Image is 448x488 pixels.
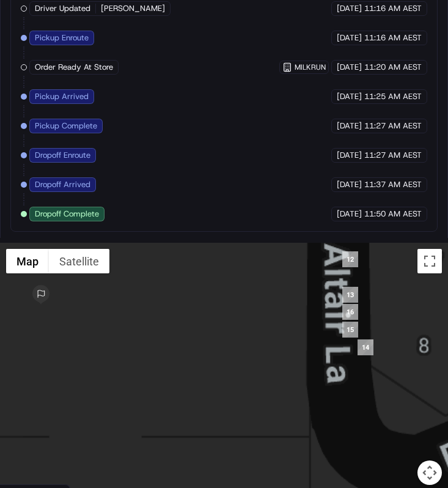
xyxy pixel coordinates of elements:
div: Start new chat [42,117,200,129]
button: Show street map [6,249,49,273]
img: Nash [12,12,37,37]
p: Welcome 👋 [12,49,222,68]
a: 📗Knowledge Base [7,172,98,194]
button: Start new chat [208,120,222,135]
span: 11:16 AM AEST [364,32,422,43]
span: [DATE] [337,150,362,161]
span: [DATE] [337,3,362,14]
button: Map camera controls [417,460,442,485]
span: Dropoff Complete [35,209,99,220]
span: Pickup Complete [35,120,97,131]
span: Driver Updated [35,3,90,14]
span: 11:16 AM AEST [364,3,422,14]
div: 16 [342,304,358,320]
span: Dropoff Arrived [35,179,90,190]
span: [DATE] [337,120,362,131]
a: Powered byPylon [86,207,148,216]
span: [DATE] [337,209,362,220]
span: Knowledge Base [24,177,94,190]
span: Pickup Arrived [35,91,89,102]
span: [DATE] [337,91,362,102]
span: Pickup Enroute [35,32,89,43]
input: Got a question? Start typing here... [32,79,220,92]
span: [DATE] [337,179,362,190]
span: [PERSON_NAME] [101,3,165,14]
span: [DATE] [337,32,362,43]
span: Dropoff Enroute [35,150,90,161]
a: 💻API Documentation [98,172,201,194]
span: API Documentation [116,177,196,190]
button: Toggle fullscreen view [417,249,442,273]
button: Show satellite imagery [49,249,109,273]
div: 📗 [12,179,22,188]
span: Order Ready At Store [35,62,113,73]
div: 14 [358,339,373,355]
span: Pylon [122,207,148,216]
div: 15 [342,322,358,338]
span: 11:27 AM AEST [364,120,422,131]
div: 13 [342,287,358,303]
span: 11:27 AM AEST [364,150,422,161]
div: We're available if you need us! [42,129,155,139]
span: 11:20 AM AEST [364,62,422,73]
span: MILKRUN [295,62,326,72]
img: 1736555255976-a54dd68f-1ca7-489b-9aae-adbdc363a1c4 [12,117,34,139]
span: 11:37 AM AEST [364,179,422,190]
span: 11:25 AM AEST [364,91,422,102]
span: 11:50 AM AEST [364,209,422,220]
div: 12 [342,251,358,267]
div: 💻 [103,179,113,188]
span: [DATE] [337,62,362,73]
